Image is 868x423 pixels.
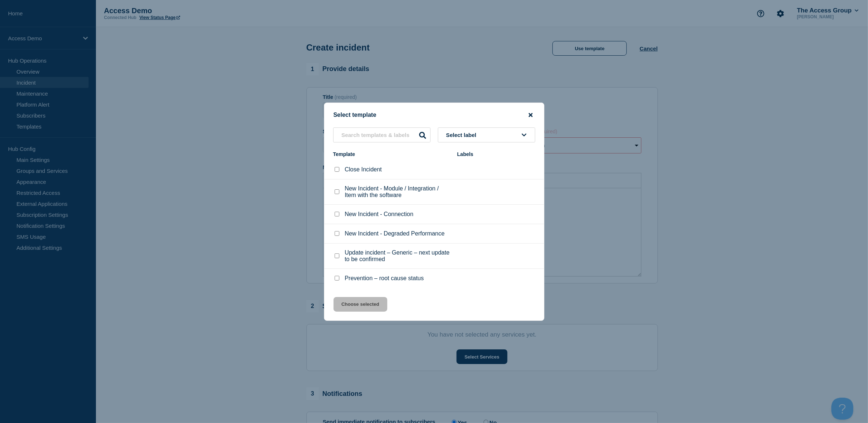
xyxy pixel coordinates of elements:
[335,253,339,258] input: Update incident – Generic – next update to be confirmed checkbox
[345,275,424,282] p: Prevention – root cause status
[345,166,382,173] p: Close Incident
[345,249,450,263] p: Update incident – Generic – next update to be confirmed
[335,276,339,281] input: Prevention – root cause status checkbox
[438,127,535,142] button: Select label
[324,112,544,119] div: Select template
[335,212,339,216] input: New Incident - Connection checkbox
[457,151,535,157] div: Labels
[333,127,431,142] input: Search templates & labels
[335,167,339,172] input: Close Incident checkbox
[345,230,445,237] p: New Incident - Degraded Performance
[446,132,480,138] span: Select label
[526,112,535,119] button: close button
[333,151,450,157] div: Template
[335,231,339,236] input: New Incident - Degraded Performance checkbox
[345,185,450,198] p: New Incident - Module / Integration / Item with the software
[345,211,414,218] p: New Incident - Connection
[335,189,339,194] input: New Incident - Module / Integration / Item with the software checkbox
[334,297,387,312] button: Choose selected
